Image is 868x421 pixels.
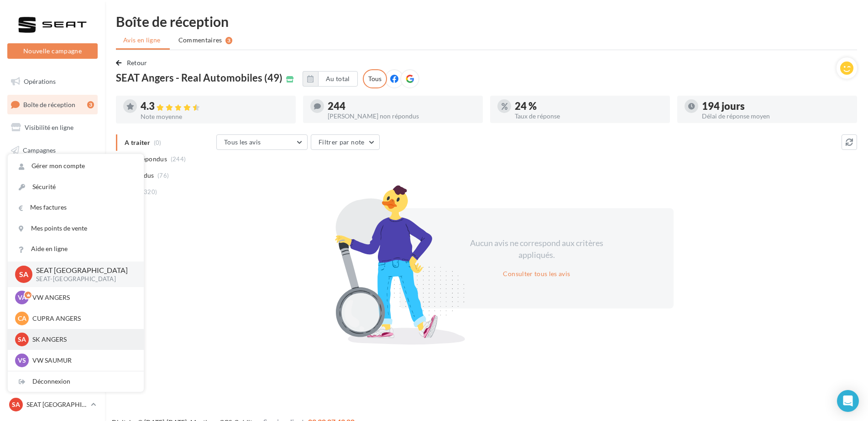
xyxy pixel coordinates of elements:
span: SA [12,400,20,409]
p: SEAT-[GEOGRAPHIC_DATA] [36,275,129,283]
span: Non répondus [125,154,167,164]
a: Campagnes [5,141,99,160]
div: Boîte de réception [116,15,857,28]
div: Taux de réponse [515,113,663,119]
span: (244) [171,155,186,163]
a: Sécurité [8,177,144,197]
span: CA [18,314,26,323]
a: SA SEAT [GEOGRAPHIC_DATA] [7,396,98,413]
a: Visibilité en ligne [5,118,99,137]
button: Retour [116,57,151,68]
a: Mes points de vente [8,218,144,239]
button: Au total [303,71,358,87]
a: Opérations [5,72,99,91]
span: Visibilité en ligne [25,123,73,131]
span: SA [18,335,26,344]
div: Délai de réponse moyen [702,113,850,119]
button: Consulter tous les avis [499,268,574,279]
button: Filtrer par note [311,134,380,150]
p: SEAT [GEOGRAPHIC_DATA] [36,265,129,276]
p: VW SAUMUR [32,356,133,365]
a: Gérer mon compte [8,156,144,176]
p: VW ANGERS [32,293,133,302]
span: Tous les avis [224,138,261,146]
div: [PERSON_NAME] non répondus [328,113,476,119]
span: Retour [127,59,147,67]
a: Campagnes DataOnDemand [5,262,99,288]
div: Tous [363,69,387,88]
div: Aucun avis ne correspond aux critères appliqués. [458,237,615,261]
a: Boîte de réception3 [5,95,99,114]
span: VS [18,356,26,365]
div: Note moyenne [141,113,288,120]
a: Calendrier [5,209,99,228]
button: Nouvelle campagne [7,43,98,59]
span: Commentaires [178,36,222,45]
button: Tous les avis [216,134,308,150]
div: 3 [87,101,94,108]
div: 3 [225,37,232,44]
div: 4.3 [141,101,288,112]
p: SEAT [GEOGRAPHIC_DATA] [26,400,87,409]
a: Médiathèque [5,186,99,205]
span: Campagnes [23,146,56,154]
span: Boîte de réception [23,100,75,108]
div: 244 [328,101,476,111]
button: Au total [318,71,358,87]
a: Mes factures [8,197,144,218]
div: Déconnexion [8,371,144,392]
span: SEAT Angers - Real Automobiles (49) [116,73,282,83]
div: Open Intercom Messenger [837,390,859,412]
span: SA [19,269,28,279]
a: Aide en ligne [8,239,144,259]
a: PLV et print personnalisable [5,231,99,258]
p: CUPRA ANGERS [32,314,133,323]
p: SK ANGERS [32,335,133,344]
span: VA [18,293,26,302]
span: (76) [157,172,169,179]
span: (320) [142,188,157,195]
div: 24 % [515,101,663,111]
span: Opérations [24,77,56,85]
a: Contacts [5,164,99,183]
div: 194 jours [702,101,850,111]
